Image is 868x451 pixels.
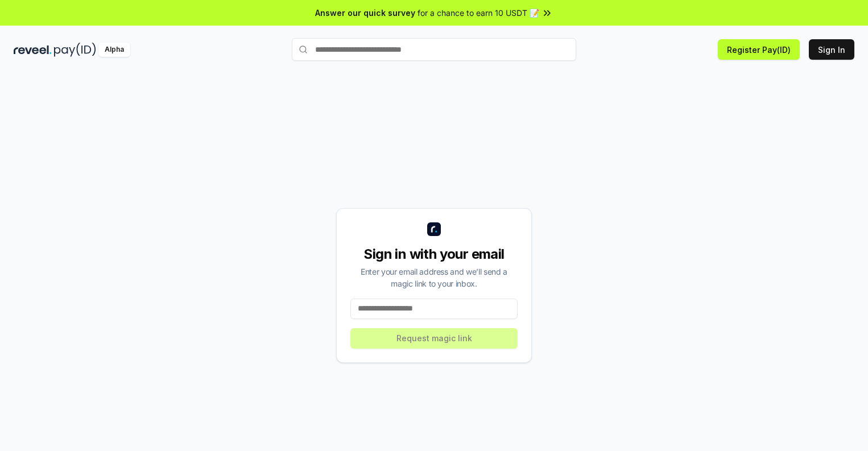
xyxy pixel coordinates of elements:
img: reveel_dark [14,43,52,57]
div: Alpha [98,43,130,57]
button: Sign In [809,39,854,60]
img: pay_id [54,43,96,57]
span: for a chance to earn 10 USDT 📝 [418,7,539,19]
span: Answer our quick survey [315,7,415,19]
div: Sign in with your email [350,245,518,263]
div: Enter your email address and we’ll send a magic link to your inbox. [350,266,518,289]
button: Register Pay(ID) [718,39,800,60]
img: logo_small [427,222,441,236]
